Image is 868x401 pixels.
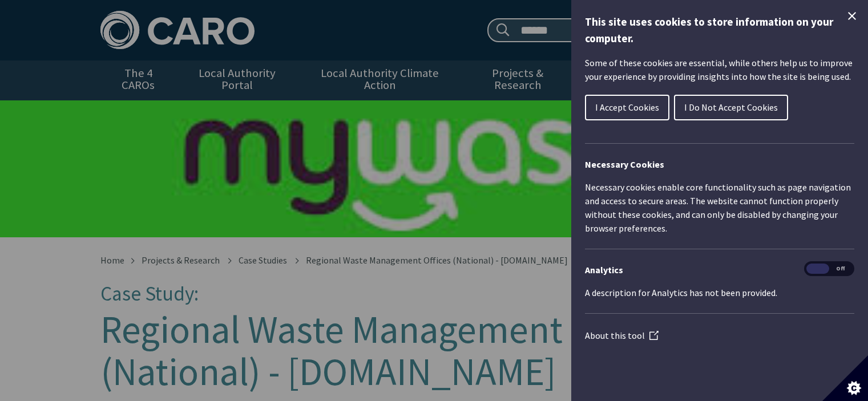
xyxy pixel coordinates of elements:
button: I Accept Cookies [585,95,669,120]
p: Some of these cookies are essential, while others help us to improve your experience by providing... [585,56,854,83]
span: I Accept Cookies [595,102,659,113]
h1: This site uses cookies to store information on your computer. [585,14,854,47]
span: On [806,264,829,274]
h3: Analytics [585,263,854,277]
p: Necessary cookies enable core functionality such as page navigation and access to secure areas. T... [585,180,854,235]
button: I Do Not Accept Cookies [674,95,788,120]
span: Off [829,264,852,274]
a: About this tool [585,330,659,341]
span: I Do Not Accept Cookies [684,102,778,113]
button: Close Cookie Control [845,9,859,23]
button: Set cookie preferences [822,355,868,401]
p: A description for Analytics has not been provided. [585,286,854,299]
h2: Necessary Cookies [585,157,854,171]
